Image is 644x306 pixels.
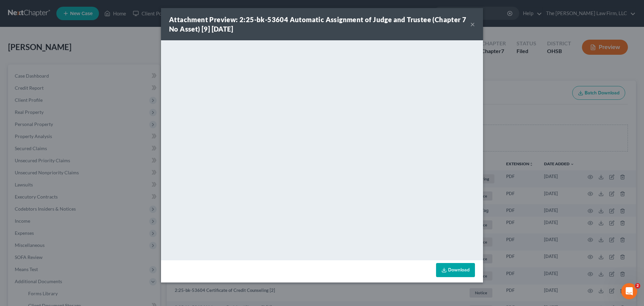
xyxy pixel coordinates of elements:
iframe: <object ng-attr-data='[URL][DOMAIN_NAME]' type='application/pdf' width='100%' height='650px'></ob... [161,40,483,259]
button: × [470,20,475,28]
iframe: Intercom live chat [621,283,637,299]
a: Download [436,263,475,277]
strong: Attachment Preview: 2:25-bk-53604 Automatic Assignment of Judge and Trustee (Chapter 7 No Asset) ... [169,15,466,33]
span: 2 [635,283,640,289]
